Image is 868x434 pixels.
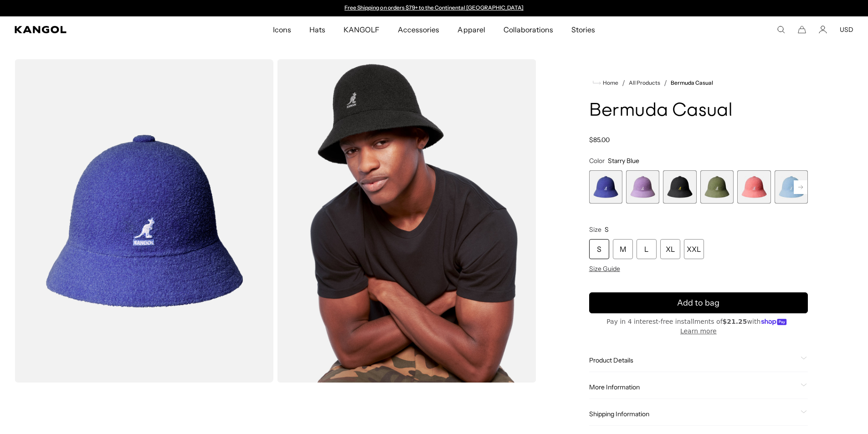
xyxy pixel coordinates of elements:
[589,170,622,204] div: 1 of 12
[589,265,620,273] span: Size Guide
[663,170,696,204] label: Black/Gold
[777,26,785,34] summary: Search here
[629,80,660,86] a: All Products
[775,170,808,204] label: Glacier
[15,26,180,33] a: Kangol
[589,292,808,313] button: Add to bag
[398,16,439,43] span: Accessories
[819,26,827,34] a: Account
[637,239,657,259] div: L
[626,170,659,204] div: 2 of 12
[589,170,622,204] label: Starry Blue
[775,170,808,204] div: 6 of 12
[562,16,604,43] a: Stories
[589,356,797,364] span: Product Details
[605,225,609,234] span: S
[571,16,595,43] span: Stories
[300,16,334,43] a: Hats
[503,16,553,43] span: Collaborations
[389,16,448,43] a: Accessories
[613,239,633,259] div: M
[334,16,389,43] a: KANGOLF
[660,77,667,88] li: /
[700,170,734,204] div: 4 of 12
[840,26,853,34] button: USD
[15,59,273,383] img: color-starry-blue
[448,16,494,43] a: Apparel
[277,59,536,383] img: black
[494,16,562,43] a: Collaborations
[340,5,528,12] slideshow-component: Announcement bar
[618,77,625,88] li: /
[601,80,618,86] span: Home
[737,170,770,204] div: 5 of 12
[663,170,696,204] div: 3 of 12
[671,80,713,86] a: Bermuda Casual
[626,170,659,204] label: Digital Lavender
[589,410,797,418] span: Shipping Information
[737,170,770,204] label: Pepto
[589,77,808,88] nav: breadcrumbs
[593,79,618,87] a: Home
[344,16,380,43] span: KANGOLF
[309,16,325,43] span: Hats
[273,16,291,43] span: Icons
[589,239,609,259] div: S
[589,101,808,121] h1: Bermuda Casual
[457,16,485,43] span: Apparel
[798,26,806,34] button: Cart
[589,157,605,165] span: Color
[684,239,704,259] div: XXL
[589,225,601,234] span: Size
[660,239,680,259] div: XL
[608,157,639,165] span: Starry Blue
[344,4,524,11] a: Free Shipping on orders $79+ to the Continental [GEOGRAPHIC_DATA]
[677,297,719,309] span: Add to bag
[700,170,734,204] label: Oil Green
[340,5,528,12] div: Announcement
[589,136,610,144] span: $85.00
[340,5,528,12] div: 1 of 2
[264,16,300,43] a: Icons
[589,383,797,391] span: More Information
